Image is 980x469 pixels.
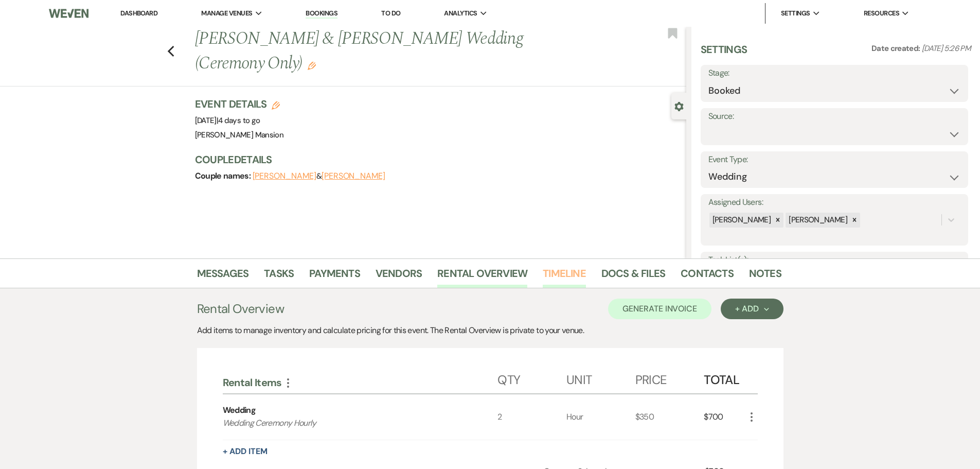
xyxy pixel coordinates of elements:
h3: Settings [701,42,747,65]
span: [DATE] [195,115,260,126]
span: 4 days to go [218,115,260,126]
label: Source: [708,109,960,124]
h3: Event Details [195,97,284,111]
button: Edit [308,61,316,70]
div: Hour [566,394,635,440]
span: [DATE] 5:26 PM [922,43,971,54]
h3: Rental Overview [197,300,284,318]
a: Messages [197,265,249,288]
span: Resources [864,8,899,19]
span: Settings [781,8,810,19]
label: Assigned Users: [708,195,960,210]
a: Notes [749,265,781,288]
label: Task List(s): [708,253,960,268]
span: Analytics [444,8,477,19]
h1: [PERSON_NAME] & [PERSON_NAME] Wedding (Ceremony Only) [195,27,584,76]
div: Total [704,362,745,393]
div: Wedding [223,404,256,416]
div: Price [635,362,704,393]
button: + Add Item [223,447,268,456]
a: Bookings [306,9,337,19]
div: $350 [635,394,704,440]
a: Dashboard [120,9,157,18]
div: + Add [735,305,769,313]
img: Weven Logo [49,3,88,24]
a: To Do [381,9,400,18]
p: Wedding Ceremony Hourly [223,416,470,430]
label: Stage: [708,66,960,81]
div: Unit [566,362,635,393]
div: 2 [497,394,566,440]
button: Close lead details [674,101,684,111]
span: Manage Venues [201,8,252,19]
a: Rental Overview [437,265,527,288]
a: Contacts [681,265,734,288]
button: [PERSON_NAME] [322,172,385,180]
h3: Couple Details [195,152,676,167]
label: Event Type: [708,152,960,167]
a: Timeline [543,265,586,288]
div: [PERSON_NAME] [786,213,849,228]
span: Date created: [871,43,922,54]
div: [PERSON_NAME] [709,213,773,228]
span: [PERSON_NAME] Mansion [195,130,284,140]
a: Docs & Files [601,265,665,288]
span: & [253,171,385,181]
div: $700 [704,394,745,440]
div: Add items to manage inventory and calculate pricing for this event. The Rental Overview is privat... [197,324,783,337]
a: Vendors [376,265,422,288]
button: [PERSON_NAME] [253,172,316,180]
span: Couple names: [195,170,253,181]
a: Payments [309,265,360,288]
div: Rental Items [223,376,498,389]
a: Tasks [264,265,294,288]
div: Qty [497,362,566,393]
span: | [217,115,260,126]
button: + Add [721,299,783,319]
button: Generate Invoice [608,299,711,319]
